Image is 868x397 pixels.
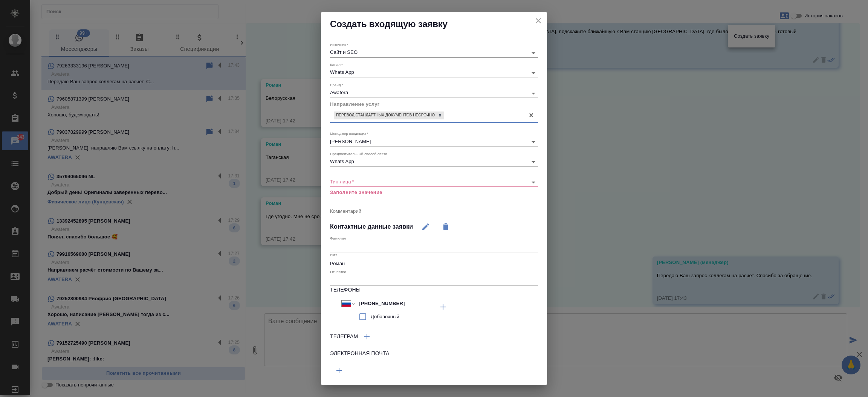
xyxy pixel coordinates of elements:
[358,328,376,346] button: Добавить
[434,298,452,316] button: Добавить
[330,152,387,156] label: Предпочтительный способ связи
[330,253,337,257] label: Имя
[330,222,413,231] h4: Контактные данные заявки
[334,111,436,119] div: Перевод стандартных документов несрочно
[330,286,538,294] h6: Телефоны
[371,313,399,321] span: Добавочный
[330,362,348,380] button: Добавить
[437,218,455,236] button: Удалить
[533,15,544,26] button: close
[356,298,422,309] input: ✎ Введи что-нибудь
[330,83,343,87] label: Бренд
[330,189,538,196] p: Заполните значение
[330,90,538,95] div: Awatera
[330,43,348,47] label: Источник
[330,63,343,67] label: Канал
[417,218,435,236] button: Редактировать
[330,236,346,240] label: Фамилия
[330,132,368,136] label: Менеджер входящих
[330,159,538,164] div: Whats App
[330,18,538,30] h2: Создать входящую заявку
[330,49,538,55] div: Сайт и SEO
[330,333,358,341] h6: Телеграм
[330,270,346,273] label: Отчество
[330,350,538,358] h6: Электронная почта
[330,69,538,75] div: Whats App
[528,137,539,147] button: Open
[330,101,380,107] span: Направление услуг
